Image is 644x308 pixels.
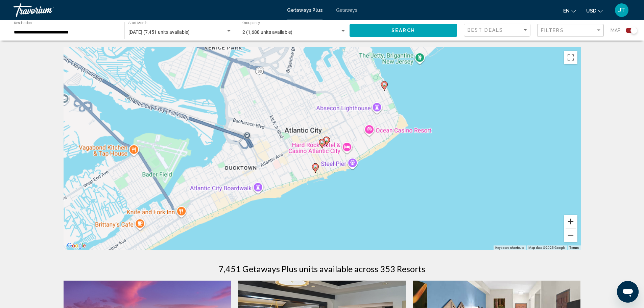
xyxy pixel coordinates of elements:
button: Filter [537,24,604,38]
img: Google [65,241,88,250]
a: Getaways [336,7,357,13]
h1: 7,451 Getaways Plus units available across 353 Resorts [219,264,425,274]
span: Filters [541,28,564,33]
a: Terms [569,246,579,250]
span: Search [391,28,415,33]
iframe: Button to launch messaging window [617,281,639,303]
span: en [563,8,570,14]
span: USD [586,8,596,14]
a: Open this area in Google Maps (opens a new window) [65,241,88,250]
span: Map [611,26,621,35]
button: Change language [563,6,576,16]
button: User Menu [613,3,630,17]
button: Keyboard shortcuts [495,245,524,250]
mat-select: Sort by [468,27,528,33]
a: Getaways Plus [287,7,323,13]
button: Toggle fullscreen view [564,51,577,64]
span: Map data ©2025 Google [528,246,565,250]
span: Best Deals [468,27,503,33]
span: JT [618,7,625,14]
button: Search [350,24,457,37]
button: Zoom in [564,215,577,228]
span: [DATE] (7,451 units available) [128,29,190,35]
span: 2 (1,688 units available) [242,29,292,35]
button: Change currency [586,6,603,16]
a: Travorium [14,3,280,17]
button: Zoom out [564,229,577,242]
